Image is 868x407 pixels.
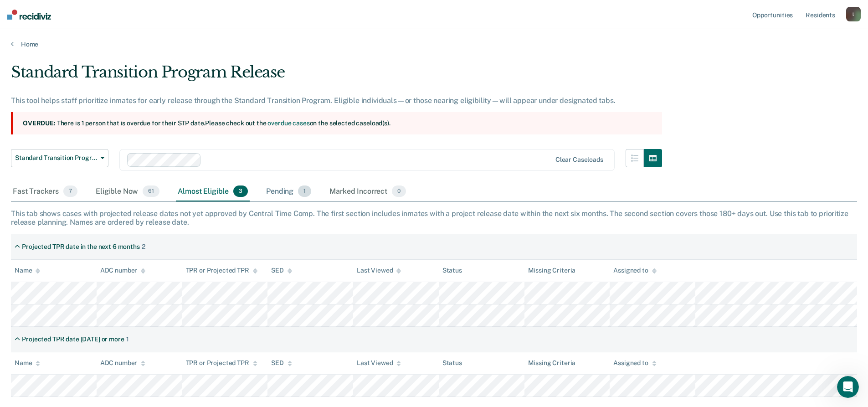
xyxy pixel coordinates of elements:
[613,267,656,274] div: Assigned to
[15,359,40,367] div: Name
[23,119,56,127] strong: Overdue:
[11,96,662,105] div: This tool helps staff prioritize inmates for early release through the Standard Transition Progra...
[267,119,309,127] a: overdue cases
[357,359,401,367] div: Last Viewed
[22,243,140,251] div: Projected TPR date in the next 6 months
[94,182,161,202] div: Eligible Now61
[357,267,401,274] div: Last Viewed
[186,359,257,367] div: TPR or Projected TPR
[528,267,576,274] div: Missing Criteria
[143,185,159,197] span: 61
[837,376,859,398] iframe: Intercom live chat
[11,63,662,89] div: Standard Transition Program Release
[613,359,656,367] div: Assigned to
[15,154,97,162] span: Standard Transition Program Release
[233,185,248,197] span: 3
[846,7,861,21] button: l
[271,267,292,274] div: SED
[186,267,257,274] div: TPR or Projected TPR
[100,359,146,367] div: ADC number
[11,209,857,227] div: This tab shows cases with projected release dates not yet approved by Central Time Comp. The firs...
[11,112,662,134] section: There is 1 person that is overdue for their STP date. Please check out the on the selected caselo...
[442,359,462,367] div: Status
[22,335,124,343] div: Projected TPR date [DATE] or more
[442,267,462,274] div: Status
[11,332,132,347] div: Projected TPR date [DATE] or more1
[176,182,250,202] div: Almost Eligible3
[15,267,40,274] div: Name
[100,267,146,274] div: ADC number
[142,243,145,251] div: 2
[271,359,292,367] div: SED
[7,10,51,20] img: Recidiviz
[11,239,149,254] div: Projected TPR date in the next 6 months2
[555,156,603,164] div: Clear caseloads
[528,359,576,367] div: Missing Criteria
[298,185,311,197] span: 1
[63,185,77,197] span: 7
[11,40,857,48] a: Home
[264,182,313,202] div: Pending1
[392,185,406,197] span: 0
[126,335,129,343] div: 1
[11,182,79,202] div: Fast Trackers7
[328,182,408,202] div: Marked Incorrect0
[11,149,108,167] button: Standard Transition Program Release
